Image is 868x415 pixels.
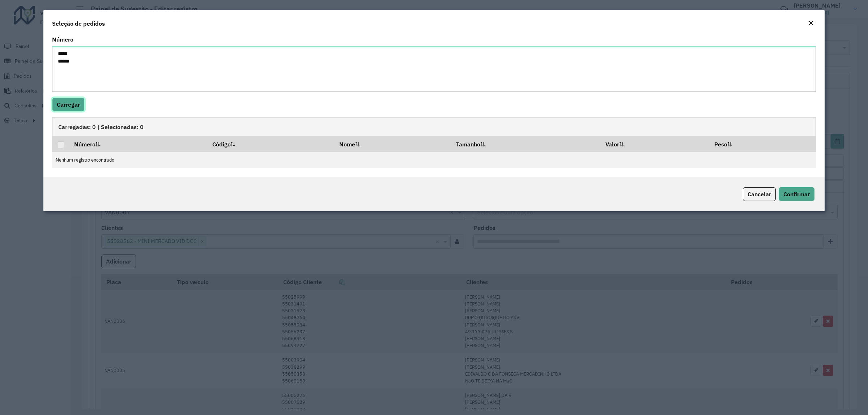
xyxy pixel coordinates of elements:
[52,117,816,136] div: Carregadas: 0 | Selecionadas: 0
[69,136,207,152] th: Número
[601,136,709,152] th: Valor
[207,136,334,152] th: Código
[52,152,816,168] td: Nenhum registro encontrado
[334,136,451,152] th: Nome
[709,136,816,152] th: Peso
[779,187,814,201] button: Confirmar
[808,20,814,26] em: Fechar
[52,98,85,111] button: Carregar
[451,136,601,152] th: Tamanho
[743,187,776,201] button: Cancelar
[52,19,105,28] h4: Seleção de pedidos
[783,191,810,198] span: Confirmar
[52,35,73,44] label: Número
[806,19,816,28] button: Close
[748,191,771,198] span: Cancelar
